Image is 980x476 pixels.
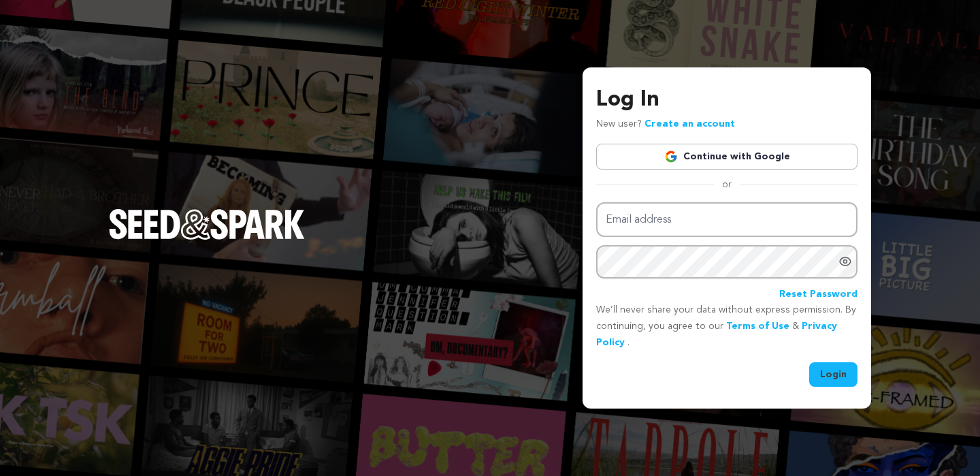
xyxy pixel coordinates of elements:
p: We’ll never share your data without express permission. By continuing, you agree to our & . [596,302,857,351]
a: Show password as plain text. Warning: this will display your password on the screen. [838,255,852,268]
img: Seed&Spark Logo [109,209,305,239]
button: Login [809,362,857,387]
a: Seed&Spark Homepage [109,209,305,266]
a: Continue with Google [596,144,857,170]
a: Terms of Use [726,321,789,331]
a: Create an account [644,119,735,129]
p: New user? [596,116,735,133]
h3: Log In [596,84,857,116]
input: Email address [596,202,857,237]
span: or [714,178,740,191]
a: Reset Password [779,287,857,303]
img: Google logo [664,150,678,163]
a: Privacy Policy [596,321,837,347]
